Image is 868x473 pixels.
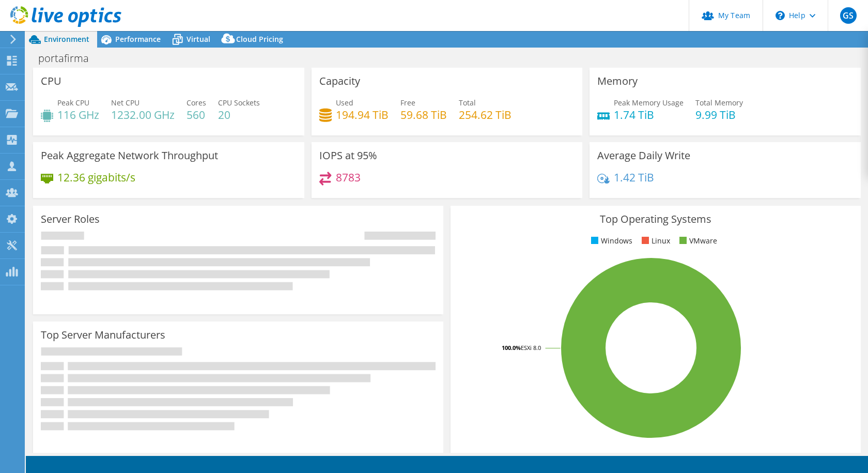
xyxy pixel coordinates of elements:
svg: \n [776,11,785,20]
span: Peak CPU [57,98,89,108]
h4: 254.62 TiB [459,109,512,120]
h4: 8783 [336,172,361,183]
span: Environment [44,34,89,44]
span: CPU Sockets [218,98,260,108]
li: VMware [677,235,717,247]
span: Net CPU [111,98,139,108]
span: Total [459,98,476,108]
h4: 560 [187,109,206,120]
span: Cores [187,98,206,108]
h4: 116 GHz [57,109,99,120]
h3: Memory [597,75,638,87]
h4: 1.74 TiB [614,109,684,120]
span: Cloud Pricing [236,34,283,44]
span: Free [400,98,415,108]
h4: 1232.00 GHz [111,109,175,120]
h3: Peak Aggregate Network Throughput [41,150,218,161]
h4: 1.42 TiB [614,172,654,183]
h4: 20 [218,109,260,120]
span: Virtual [187,34,210,44]
h4: 59.68 TiB [400,109,447,120]
li: Linux [639,235,670,247]
h4: 12.36 gigabits/s [57,172,135,183]
span: Used [336,98,353,108]
h1: portafirma [34,53,105,64]
span: GS [840,7,857,24]
span: Performance [115,34,161,44]
h4: 194.94 TiB [336,109,389,120]
tspan: 100.0% [502,344,521,352]
h3: Server Roles [41,213,100,225]
h3: CPU [41,75,61,87]
h3: Top Operating Systems [458,213,853,225]
li: Windows [588,235,632,247]
span: Peak Memory Usage [614,98,684,108]
h3: Capacity [319,75,360,87]
h3: IOPS at 95% [319,150,377,161]
span: Total Memory [695,98,743,108]
h3: Top Server Manufacturers [41,329,165,341]
h4: 9.99 TiB [695,109,743,120]
h3: Average Daily Write [597,150,690,161]
tspan: ESXi 8.0 [521,344,541,352]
